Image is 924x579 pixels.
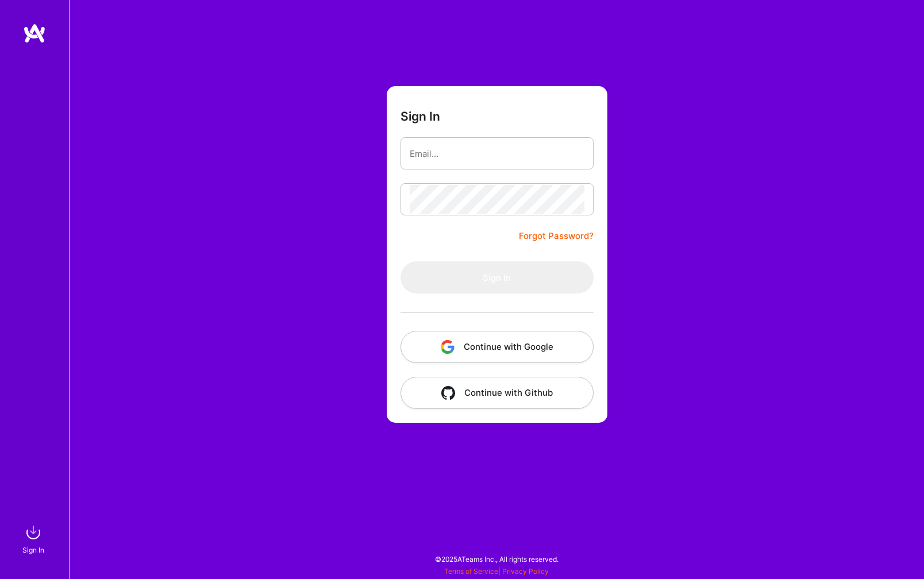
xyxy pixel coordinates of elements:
[519,229,594,243] a: Forgot Password?
[444,567,549,576] span: |
[401,331,594,363] button: Continue with Google
[441,386,455,400] img: icon
[401,377,594,409] button: Continue with Github
[22,521,45,544] img: sign in
[22,544,44,556] div: Sign In
[401,109,440,123] h3: Sign In
[401,261,594,294] button: Sign In
[441,340,455,354] img: icon
[502,567,549,576] a: Privacy Policy
[410,139,584,168] input: Email...
[23,23,46,44] img: logo
[69,545,924,573] div: © 2025 ATeams Inc., All rights reserved.
[24,521,45,556] a: sign inSign In
[444,567,498,576] a: Terms of Service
